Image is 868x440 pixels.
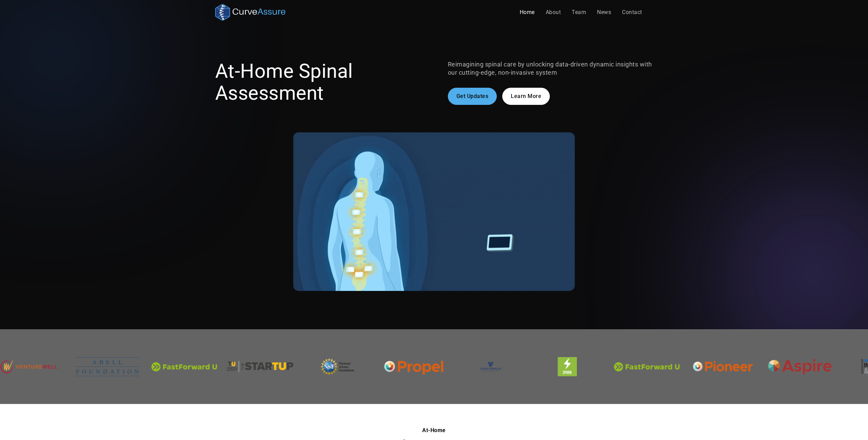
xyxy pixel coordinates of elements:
[76,357,139,376] img: This is the logo for the Baltimore Abell Foundation
[514,5,540,19] a: Home
[502,88,550,105] a: Learn More
[617,5,648,19] a: Contact
[293,132,575,291] img: A gif showing the CurveAssure system at work. A patient is wearing the non-invasive sensors and t...
[448,88,497,105] a: Get Updates
[303,426,566,435] div: At-Home
[215,4,286,21] a: home
[566,5,592,19] a: Team
[540,5,567,19] a: About
[592,5,617,19] a: News
[215,60,420,104] h1: At-Home Spinal Assessment
[448,60,653,77] p: Reimagining spinal care by unlocking data-driven dynamic insights with our cutting-edge, non-inva...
